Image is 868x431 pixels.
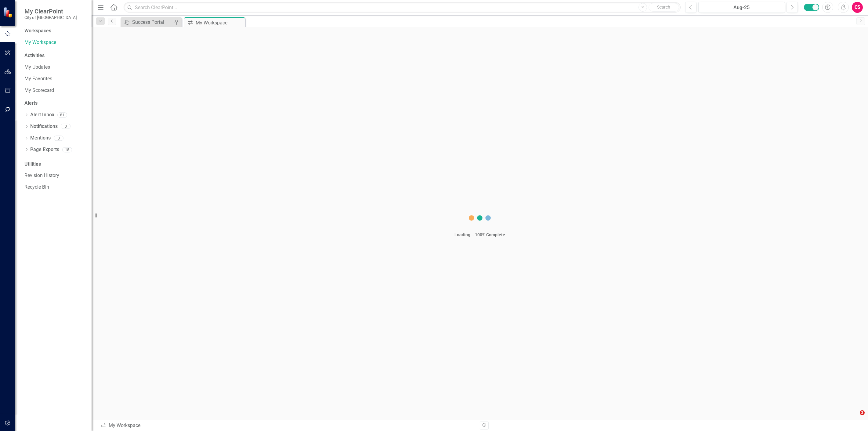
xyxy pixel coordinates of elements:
a: Success Portal [122,18,172,26]
a: My Scorecard [24,87,85,94]
div: Aug-25 [700,4,783,11]
small: City of [GEOGRAPHIC_DATA] [24,15,77,20]
iframe: Intercom live chat [847,410,862,425]
a: My Updates [24,64,85,71]
div: 0 [61,124,71,129]
div: My Workspace [100,422,475,429]
span: My ClearPoint [24,8,77,15]
span: 2 [860,410,865,415]
a: Notifications [30,123,58,130]
button: Aug-25 [698,2,785,13]
div: Activities [24,52,85,59]
div: Utilities [24,161,85,168]
div: Success Portal [132,18,172,26]
div: 81 [57,112,67,118]
a: Recycle Bin [24,184,85,191]
div: 0 [54,136,63,141]
input: Search ClearPoint... [124,2,681,13]
div: My Workspace [196,19,244,27]
div: 18 [62,147,72,152]
button: CS [852,2,863,13]
span: Search [657,5,670,9]
div: Alerts [24,100,85,107]
a: Revision History [24,172,85,179]
a: Alert Inbox [30,111,54,118]
div: Loading... 100% Complete [454,232,505,238]
a: Mentions [30,135,51,142]
a: Page Exports [30,146,59,153]
img: ClearPoint Strategy [3,7,14,17]
div: Workspaces [24,27,51,34]
a: My Favorites [24,75,85,82]
a: My Workspace [24,39,85,46]
button: Search [649,3,679,12]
